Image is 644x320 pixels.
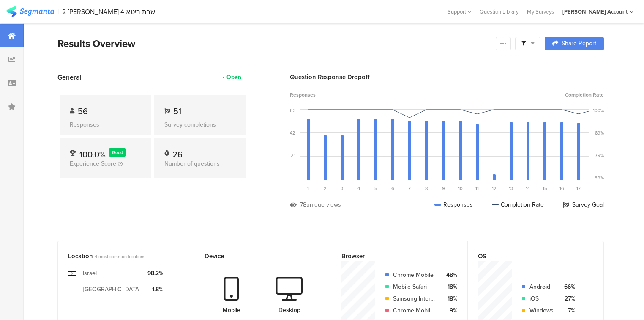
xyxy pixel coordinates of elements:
div: 18% [442,282,457,291]
span: 6 [391,185,394,192]
span: 4 [357,185,360,192]
span: Number of questions [164,159,220,168]
div: Device [205,251,306,261]
span: 8 [425,185,428,192]
div: 69% [595,174,604,181]
span: 100.0% [79,148,106,161]
div: 9% [442,306,457,315]
span: 14 [526,185,530,192]
div: 2 [PERSON_NAME] 4 שבת ביטא [62,8,155,16]
span: 56 [78,105,88,118]
div: Chrome Mobile [393,270,436,279]
div: 18% [442,294,457,303]
span: Responses [290,91,316,99]
div: Israel [83,269,97,278]
span: 10 [458,185,463,192]
div: unique views [306,200,341,209]
div: Location [68,251,170,261]
div: 26 [172,148,183,157]
div: Responses [434,200,473,209]
a: Question Library [475,8,523,16]
span: 51 [173,105,181,118]
div: 1.8% [147,285,163,294]
div: Chrome Mobile iOS [393,306,436,315]
span: 12 [492,185,497,192]
span: 5 [374,185,377,192]
div: Open [226,73,241,82]
div: 100% [593,107,604,114]
div: 7% [560,306,575,315]
div: 78 [300,200,306,209]
span: General [57,72,82,82]
span: 2 [324,185,327,192]
span: 15 [543,185,547,192]
div: Support [448,5,471,18]
div: Windows [529,306,554,315]
a: My Surveys [523,8,558,16]
div: 66% [560,282,575,291]
span: 13 [509,185,513,192]
div: [GEOGRAPHIC_DATA] [83,285,141,294]
span: Good [112,149,123,156]
div: Browser [341,251,443,261]
img: segmanta logo [6,6,54,17]
div: 79% [595,152,604,159]
div: 48% [442,270,457,279]
div: Results Overview [57,36,491,51]
div: Mobile [223,306,240,314]
div: 21 [291,152,295,159]
span: 1 [307,185,309,192]
div: | [57,7,59,17]
div: Survey completions [164,120,235,129]
span: Share Report [562,41,596,47]
div: Desktop [278,306,300,314]
div: 98.2% [147,269,163,278]
div: [PERSON_NAME] Account [562,8,628,16]
div: Completion Rate [492,200,544,209]
div: Survey Goal [563,200,604,209]
span: 17 [576,185,581,192]
span: 16 [559,185,564,192]
span: 4 most common locations [95,253,145,260]
div: Responses [70,120,141,129]
div: Mobile Safari [393,282,436,291]
div: 63 [290,107,295,114]
div: Android [529,282,554,291]
div: 89% [595,130,604,136]
div: 27% [560,294,575,303]
span: 9 [442,185,445,192]
span: Experience Score [70,159,116,168]
div: Samsung Internet [393,294,436,303]
span: 7 [408,185,411,192]
span: Completion Rate [565,91,604,99]
div: iOS [529,294,554,303]
div: 42 [290,130,295,136]
span: 11 [475,185,479,192]
div: Question Response Dropoff [290,72,604,82]
div: OS [478,251,579,261]
span: 3 [341,185,343,192]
